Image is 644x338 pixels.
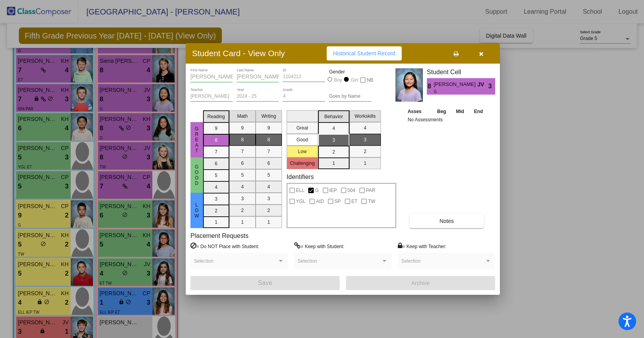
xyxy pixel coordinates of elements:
span: IEP [329,186,337,195]
span: ELL [296,186,304,195]
span: Good [193,164,200,186]
span: Notes [439,218,454,224]
button: Notes [410,214,484,228]
span: ET [351,197,357,206]
input: year [237,94,279,99]
span: YGL [296,197,306,206]
button: Save [190,276,340,290]
span: NB [367,75,373,85]
span: G [315,186,318,195]
input: teacher [190,94,233,99]
span: G [434,89,472,95]
input: grade [283,94,325,99]
button: Archive [346,276,495,290]
span: 8 [427,82,434,91]
td: No Assessments [406,116,488,124]
span: SP [335,197,341,206]
th: Beg [432,107,451,116]
input: Enter ID [283,74,325,80]
span: Save [258,280,272,286]
button: Historical Student Record [327,46,402,60]
span: Historical Student Record [333,50,395,57]
input: goes by name [329,94,371,99]
span: Low [193,202,200,219]
span: Archive [412,280,430,286]
label: = Do NOT Place with Student: [190,242,259,250]
label: Identifiers [287,173,314,181]
mat-label: Gender [329,68,371,75]
span: 3 [488,82,495,91]
span: TW [368,197,375,206]
span: JV [478,80,488,89]
span: [PERSON_NAME] [434,80,477,89]
div: Boy [334,77,342,84]
h3: Student Cell [427,68,495,76]
span: PAR [366,186,375,195]
th: Asses [406,107,432,116]
h3: Student Card - View Only [192,48,285,58]
th: End [469,107,488,116]
span: 504 [348,186,355,195]
div: Girl [350,77,358,84]
label: = Keep with Student: [294,242,344,250]
span: Great [193,126,200,153]
label: Placement Requests [190,232,249,239]
span: AID [316,197,324,206]
label: = Keep with Teacher: [398,242,446,250]
th: Mid [451,107,469,116]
